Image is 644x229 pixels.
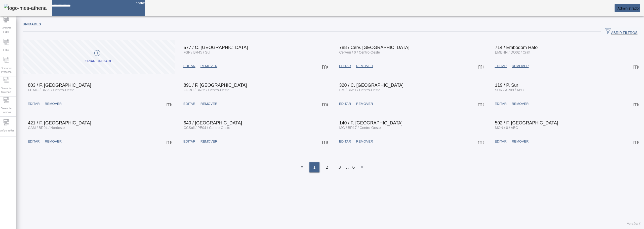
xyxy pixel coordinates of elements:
button: ABRIR FILTROS [601,27,641,36]
span: Fabril [2,47,11,54]
span: REMOVER [356,64,373,69]
span: REMOVER [512,101,529,106]
button: Mais [476,62,485,71]
span: EDITAR [339,101,351,106]
button: EDITAR [337,137,354,146]
span: 3 [338,164,341,170]
span: REMOVER [45,139,62,144]
span: MG / BR17 / Centro-Oeste [339,126,381,130]
button: EDITAR [25,137,42,146]
span: 119 / P. Sur [495,83,518,88]
span: 577 / C. [GEOGRAPHIC_DATA] [184,45,248,50]
span: EDITAR [183,139,195,144]
span: EDITAR [28,139,40,144]
span: 891 / F. [GEOGRAPHIC_DATA] [184,83,247,88]
span: EDITAR [495,64,507,69]
span: CCSull / PE04 / Centro-Oeste [184,126,230,130]
button: REMOVER [509,62,531,71]
div: Criar unidade [85,59,112,64]
span: Unidades [23,22,41,26]
span: 502 / F. [GEOGRAPHIC_DATA] [495,120,558,125]
span: EDITAR [339,139,351,144]
button: EDITAR [337,62,354,71]
button: Mais [632,62,641,71]
span: 320 / C. [GEOGRAPHIC_DATA] [339,83,404,88]
button: EDITAR [181,137,198,146]
button: REMOVER [198,99,220,108]
span: EDITAR [28,101,40,106]
button: Mais [632,99,641,108]
button: Mais [476,99,485,108]
span: EDITAR [495,139,507,144]
span: EDITAR [339,64,351,69]
span: FL MG / BR29 / Centro-Oeste [28,88,74,92]
button: EDITAR [492,137,509,146]
button: REMOVER [353,99,375,108]
span: ABRIR FILTROS [605,28,637,35]
span: CerVen / 0 / Centro-Oeste [339,50,380,54]
button: EDITAR [337,99,354,108]
span: 2 [326,164,328,170]
span: REMOVER [356,139,373,144]
li: 6 [352,162,355,172]
span: EDITAR [183,64,195,69]
button: EDITAR [181,62,198,71]
span: 140 / F. [GEOGRAPHIC_DATA] [339,120,403,125]
span: FGRU / BR35 / Centro-Oeste [184,88,229,92]
button: EDITAR [181,99,198,108]
button: Mais [320,62,330,71]
button: REMOVER [509,137,531,146]
span: EDITAR [183,101,195,106]
button: Mais [320,137,330,146]
span: FSP / BR45 / Sul [184,50,210,54]
button: Criar unidade [23,40,175,74]
span: REMOVER [356,101,373,106]
button: EDITAR [25,99,42,108]
button: Mais [320,99,330,108]
button: REMOVER [198,137,220,146]
span: 421 / F. [GEOGRAPHIC_DATA] [28,120,91,125]
span: 714 / Embodom Hato [495,45,538,50]
button: REMOVER [198,62,220,71]
button: REMOVER [353,62,375,71]
span: BM / BR51 / Centro-Oeste [339,88,380,92]
button: Mais [632,137,641,146]
span: Administrador [617,6,640,10]
span: 788 / Cerv. [GEOGRAPHIC_DATA] [339,45,410,50]
button: REMOVER [42,99,64,108]
span: REMOVER [512,64,529,69]
span: 803 / F. [GEOGRAPHIC_DATA] [28,83,91,88]
button: EDITAR [492,99,509,108]
span: SUR / AR09 / ABC [495,88,524,92]
span: REMOVER [200,139,217,144]
button: REMOVER [353,137,375,146]
button: Mais [165,137,174,146]
span: REMOVER [512,139,529,144]
span: CAM / BR04 / Nordeste [28,126,65,130]
span: Versão: () [627,222,641,225]
button: Mais [165,99,174,108]
button: Mais [476,137,485,146]
span: EDITAR [495,101,507,106]
button: REMOVER [509,99,531,108]
button: EDITAR [492,62,509,71]
span: REMOVER [200,64,217,69]
span: MON / 0 / ABC [495,126,518,130]
span: REMOVER [200,101,217,106]
img: logo-mes-athena [4,4,47,12]
li: ... [346,162,351,172]
span: REMOVER [45,101,62,106]
span: 640 / [GEOGRAPHIC_DATA] [184,120,242,125]
button: REMOVER [42,137,64,146]
span: EMBHN / DO02 / Craft [495,50,530,54]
